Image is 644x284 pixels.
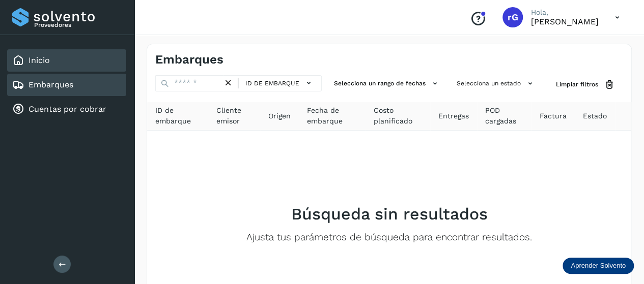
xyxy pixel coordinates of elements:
span: Fecha de embarque [307,105,357,127]
span: Cliente emisor [216,105,252,127]
a: Inicio [29,55,50,65]
div: Aprender Solvento [563,258,634,274]
button: ID de embarque [242,76,317,90]
span: Entregas [438,111,469,121]
h2: Búsqueda sin resultados [291,204,488,224]
span: Origen [268,111,291,121]
div: Cuentas por cobrar [7,98,126,120]
p: Ajusta tus parámetros de búsqueda para encontrar resultados. [246,232,532,243]
h4: Embarques [155,52,223,67]
span: ID de embarque [245,79,299,88]
button: Selecciona un estado [453,75,540,92]
a: Cuentas por cobrar [29,104,106,114]
span: Costo planificado [374,105,422,127]
span: Factura [540,111,567,121]
p: Hola, [531,8,599,17]
button: Selecciona un rango de fechas [330,75,444,92]
div: Embarques [7,74,126,96]
a: Embarques [29,80,73,89]
span: POD cargadas [485,105,523,127]
p: Proveedores [34,21,122,28]
p: Aprender Solvento [571,262,626,270]
p: raquel GUTIERREZ GUERRERO [531,17,599,26]
button: Limpiar filtros [548,75,623,94]
span: ID de embarque [155,105,200,127]
span: Limpiar filtros [556,80,598,89]
div: Inicio [7,49,126,72]
span: Estado [583,111,607,121]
